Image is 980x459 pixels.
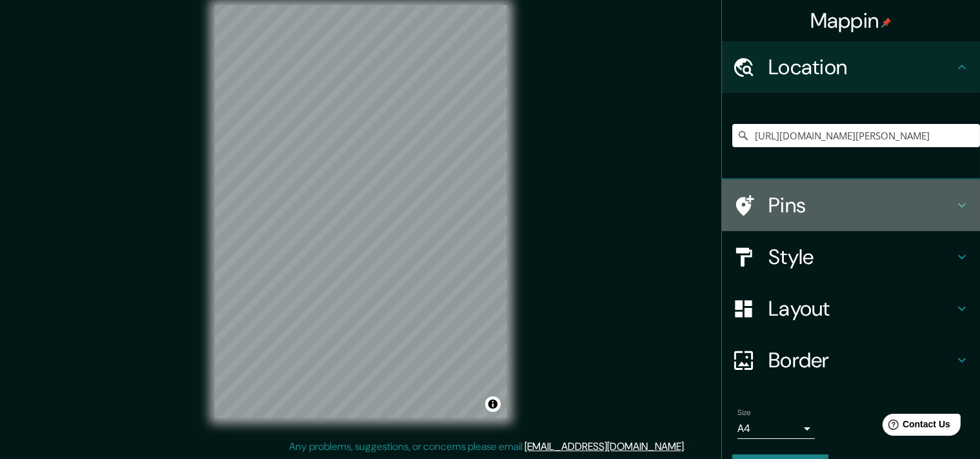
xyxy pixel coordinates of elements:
a: [EMAIL_ADDRESS][DOMAIN_NAME] [525,440,685,453]
h4: Border [768,347,954,373]
div: A4 [737,418,815,439]
h4: Location [768,54,954,80]
h4: Layout [768,296,954,321]
iframe: Help widget launcher [865,409,966,445]
div: Pins [722,179,980,231]
div: Layout [722,283,980,334]
h4: Pins [768,192,954,218]
h4: Style [768,244,954,270]
button: Toggle attribution [485,396,501,412]
label: Size [737,407,751,418]
input: Pick your city or area [732,124,980,147]
div: Style [722,231,980,283]
div: Location [722,41,980,93]
img: pin-icon.png [881,17,892,28]
div: Border [722,334,980,386]
div: . [688,439,691,454]
p: Any problems, suggestions, or concerns please email . [290,439,686,454]
div: . [686,439,688,454]
canvas: Map [215,5,507,418]
h4: Mappin [810,8,892,34]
